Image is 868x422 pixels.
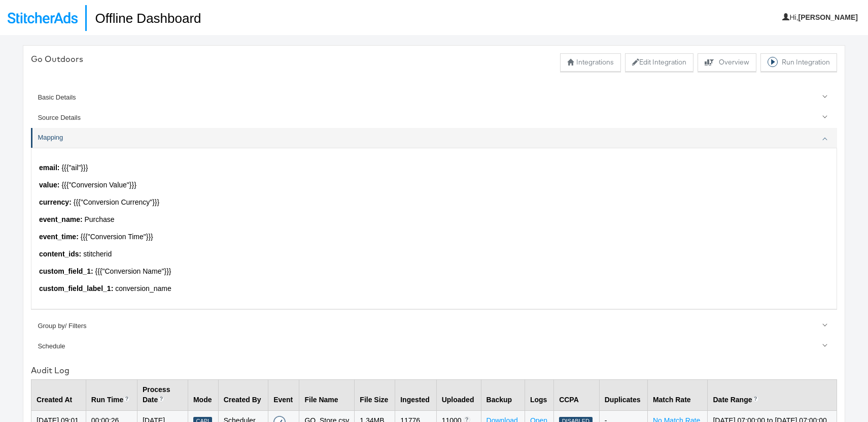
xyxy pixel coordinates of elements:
[760,53,837,72] button: Run Integration
[481,379,525,410] th: Backup
[268,379,299,410] th: Event
[31,148,837,309] div: Mapping
[31,379,86,410] th: Created At
[554,379,600,410] th: CCPA
[38,321,831,331] div: Group by/ Filters
[436,379,481,410] th: Uploaded
[39,181,59,189] strong: value :
[31,128,837,148] a: Mapping
[599,379,647,410] th: Duplicates
[39,267,93,275] strong: custom_field_1 :
[525,379,553,410] th: Logs
[798,13,858,21] b: [PERSON_NAME]
[39,250,81,258] strong: content_ids :
[625,53,693,72] button: Edit Integration
[38,342,831,351] div: Schedule
[39,249,829,259] p: stitcherid
[560,53,621,72] button: Integrations
[39,267,829,277] p: {{{"Conversion Name"}}}
[38,113,831,123] div: Source Details
[31,336,837,356] a: Schedule
[39,233,79,241] strong: event_time :
[31,108,837,127] a: Source Details
[31,53,83,65] div: Go Outdoors
[39,215,829,225] p: Purchase
[39,198,72,206] strong: currency :
[299,379,355,410] th: File Name
[395,379,436,410] th: Ingested
[647,379,708,410] th: Match Rate
[85,5,201,31] h1: Offline Dashboard
[86,379,137,410] th: Run Time
[218,379,268,410] th: Created By
[31,316,837,336] a: Group by/ Filters
[355,379,395,410] th: File Size
[39,284,113,293] strong: custom_field_label_1 :
[39,180,829,190] p: {{{"Conversion Value"}}}
[39,284,829,294] p: conversion_name
[39,164,59,172] strong: email :
[38,133,831,143] div: Mapping
[39,215,83,223] strong: event_name :
[39,198,829,208] p: {{{"Conversion Currency"}}}
[31,365,837,376] div: Audit Log
[698,53,756,72] button: Overview
[38,93,831,103] div: Basic Details
[708,379,837,410] th: Date Range
[188,379,218,410] th: Mode
[39,232,829,242] p: {{{"Conversion Time"}}}
[8,12,78,23] img: StitcherAds
[39,163,829,173] p: {{{"ail"}}}
[31,88,837,108] a: Basic Details
[137,379,188,410] th: Process Date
